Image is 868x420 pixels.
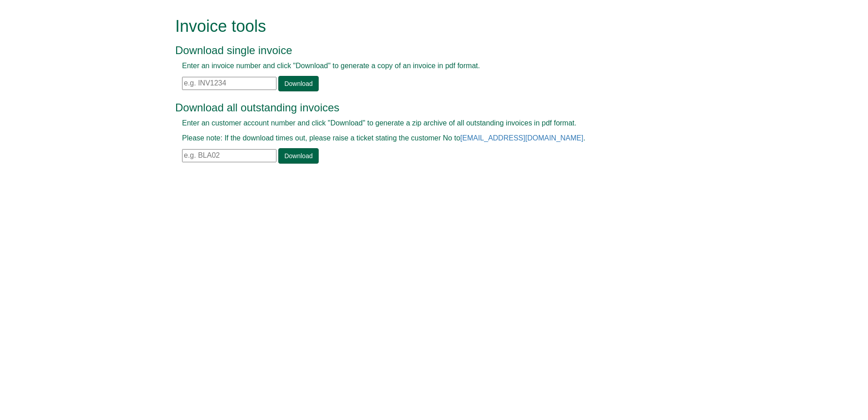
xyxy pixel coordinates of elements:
p: Enter an invoice number and click "Download" to generate a copy of an invoice in pdf format. [182,61,666,71]
a: [EMAIL_ADDRESS][DOMAIN_NAME] [460,134,583,142]
input: e.g. INV1234 [182,77,276,90]
p: Please note: If the download times out, please raise a ticket stating the customer No to . [182,133,666,144]
a: Download [278,148,318,164]
h3: Download single invoice [175,45,672,56]
a: Download [278,76,318,91]
h3: Download all outstanding invoices [175,102,672,114]
h1: Invoice tools [175,17,672,35]
p: Enter an customer account number and click "Download" to generate a zip archive of all outstandin... [182,118,666,129]
input: e.g. BLA02 [182,149,276,162]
